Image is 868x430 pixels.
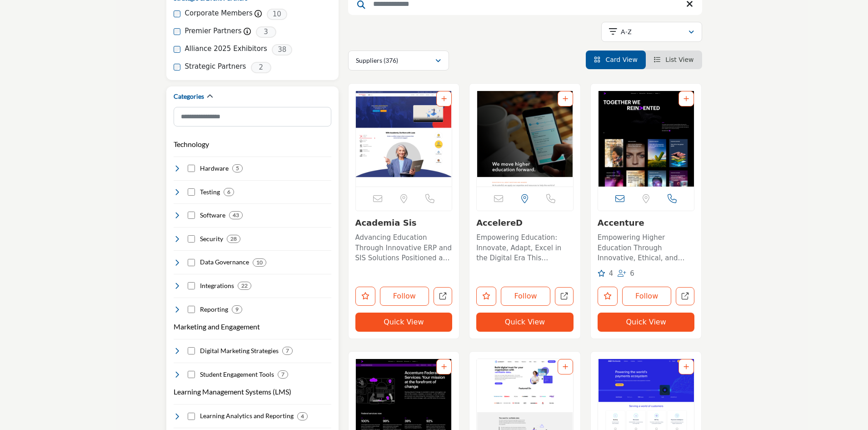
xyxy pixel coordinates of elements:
a: Add To List [683,363,689,370]
b: 28 [230,236,237,242]
label: Premier Partners [185,26,242,36]
h4: Student Engagement Tools: Innovative tools designed to foster a deep connection between students ... [200,370,274,379]
a: Open academia-sis in new tab [434,287,452,306]
h4: Security: Cutting-edge solutions ensuring the utmost protection of institutional data, preserving... [200,234,223,243]
h3: Accenture [598,218,695,228]
span: 6 [630,269,634,278]
a: Empowering Higher Education Through Innovative, Ethical, and Global Solutions In the dynamic land... [598,230,695,263]
div: 5 Results For Hardware [232,164,243,172]
b: 10 [256,259,263,266]
b: 5 [236,165,239,172]
p: Empowering Education: Innovate, Adapt, Excel in the Digital Era This company is dedicated to adva... [476,233,574,263]
a: Add To List [441,95,447,102]
div: 22 Results For Integrations [238,282,251,290]
input: Strategic Partners checkbox [174,64,180,71]
button: Follow [501,287,550,306]
input: Alliance 2025 Exhibitors checkbox [174,46,180,53]
div: 28 Results For Security [227,235,240,243]
h4: Software: Software solutions [200,211,225,220]
a: Open accelered in new tab [555,287,574,306]
span: 10 [267,9,287,20]
span: 38 [272,44,292,56]
span: 3 [256,26,276,38]
input: Select Digital Marketing Strategies checkbox [188,347,195,354]
input: Select Integrations checkbox [188,282,195,289]
button: Technology [174,139,209,150]
h4: Testing: Testing [200,187,220,197]
p: Advancing Education Through Innovative ERP and SIS Solutions Positioned at the intersection of te... [355,233,453,263]
a: View List [654,56,694,63]
p: Empowering Higher Education Through Innovative, Ethical, and Global Solutions In the dynamic land... [598,233,695,263]
a: AccelereD [476,218,523,228]
div: 10 Results For Data Governance [253,258,266,267]
input: Search Category [174,107,331,126]
button: Learning Management Systems (LMS) [174,386,291,397]
input: Corporate Members checkbox [174,10,180,17]
label: Strategic Partners [185,61,246,72]
li: Card View [586,51,646,69]
a: Empowering Education: Innovate, Adapt, Excel in the Digital Era This company is dedicated to adva... [476,230,574,263]
span: List View [665,56,693,63]
span: 4 [609,269,614,278]
b: 4 [301,413,304,420]
div: 43 Results For Software [229,211,243,219]
button: Quick View [598,313,695,332]
p: A-Z [621,27,632,36]
b: 7 [281,371,284,378]
a: View Card [594,56,638,63]
button: Suppliers (376) [348,51,449,71]
button: Marketing and Engagement [174,321,260,332]
input: Select Testing checkbox [188,188,195,196]
button: Quick View [476,313,574,332]
img: AccelereD [477,91,573,187]
h3: AccelereD [476,218,574,228]
input: Select Software checkbox [188,212,195,219]
input: Premier Partners checkbox [174,28,180,35]
div: 4 Results For Learning Analytics and Reporting [297,412,308,420]
a: Open accenture in new tab [676,287,694,306]
b: 9 [235,306,239,313]
input: Select Reporting checkbox [188,306,195,313]
button: Like listing [476,287,496,306]
h3: Academia Sis [355,218,453,228]
div: Followers [618,268,634,279]
div: 7 Results For Student Engagement Tools [278,370,288,379]
h4: Hardware: Hardware Solutions [200,164,229,173]
button: A-Z [601,22,702,42]
h2: Categories [174,92,204,101]
label: Alliance 2025 Exhibitors [185,44,267,54]
a: Advancing Education Through Innovative ERP and SIS Solutions Positioned at the intersection of te... [355,230,453,263]
h4: Integrations: Seamless and efficient system integrations tailored for the educational domain, ens... [200,281,234,290]
a: Add To List [563,363,568,370]
b: 7 [286,348,289,354]
a: Add To List [441,363,447,370]
input: Select Security checkbox [188,235,195,243]
a: Open Listing in new tab [356,91,452,187]
img: Accenture [598,91,694,187]
p: Suppliers (376) [356,56,398,65]
b: 22 [241,283,248,289]
h4: Data Governance: Robust systems ensuring data accuracy, consistency, and security, upholding the ... [200,258,249,267]
a: Add To List [683,95,689,102]
div: 7 Results For Digital Marketing Strategies [282,347,293,355]
label: Corporate Members [185,8,253,19]
a: Accenture [598,218,644,228]
button: Like listing [355,287,375,306]
button: Follow [622,287,672,306]
button: Quick View [355,313,453,332]
button: Like listing [598,287,618,306]
h4: Digital Marketing Strategies: Forward-thinking strategies tailored to promote institutional visib... [200,346,279,355]
div: 6 Results For Testing [224,188,234,196]
input: Select Learning Analytics and Reporting checkbox [188,413,195,420]
h4: Reporting: Dynamic tools that convert raw data into actionable insights, tailored to aid decision... [200,305,228,314]
input: Select Hardware checkbox [188,165,195,172]
a: Academia Sis [355,218,417,228]
button: Follow [380,287,429,306]
b: 6 [227,189,230,195]
span: Card View [605,56,637,63]
a: Open Listing in new tab [477,91,573,187]
a: Add To List [563,95,568,102]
